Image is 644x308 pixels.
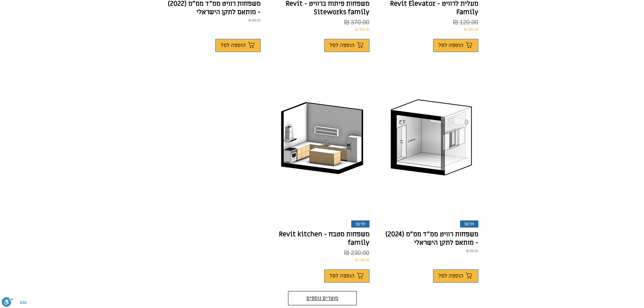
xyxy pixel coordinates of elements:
[344,18,369,27] span: 370.00 ₪
[288,291,357,305] button: מוצרים נוספים
[330,43,355,48] span: הוספה לסל
[460,220,478,228] div: חדש!
[221,43,246,48] span: הוספה לסל
[466,248,478,254] span: 99.00 ₪
[355,258,369,263] span: 199.00 ₪
[248,18,261,23] span: 99.00 ₪
[276,59,369,215] a: revit kitchen family
[433,269,478,283] button: הוספה לסל
[276,230,369,247] p: משפחות מטבח - Revit kitchen family
[276,59,369,283] div: משפחות מטבח - Revit kitchen family. חדש! gallery
[324,39,369,52] button: הוספה לסל
[344,248,369,258] span: 230.00 ₪
[384,230,478,247] p: משפחות רוויט ממ"ד ממ"מ (2024) - מותאם לתקן הישראלי
[453,18,478,27] span: 120.00 ₪
[384,220,478,265] a: חדש! משפחות רוויט ממ"ד ממ"מ (2024) - מותאם לתקן הישראלי99.00 ₪
[355,27,369,32] span: 350.00 ₪
[330,273,355,279] span: הוספה לסל
[464,27,478,32] span: 100.00 ₪
[384,59,478,283] div: משפחות רוויט ממ"ד ממ"מ (2024) - מותאם לתקן הישראלי. חדש! gallery
[276,220,369,265] a: חדש! משפחות מטבח - Revit kitchen family230.00 ₪199.00 ₪
[438,43,463,48] span: הוספה לסל
[438,273,463,279] span: הוספה לסל
[324,269,369,283] button: הוספה לסל
[351,220,369,228] div: חדש!
[215,39,261,52] button: הוספה לסל
[433,39,478,52] button: הוספה לסל
[384,59,478,215] a: משפחות רוויט ממד תיבת נח לפי התקן הישראלי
